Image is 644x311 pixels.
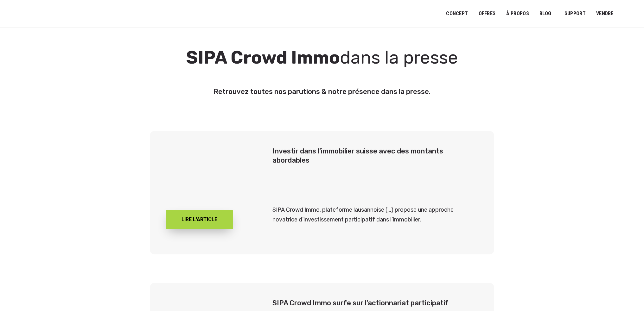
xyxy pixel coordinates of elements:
[104,84,540,99] h5: Retrouvez toutes nos parutions & notre présence dans la presse.
[535,7,556,21] a: Blog
[272,147,478,165] h4: Investir dans l’immobilier suisse avec des montants abordables
[166,210,233,229] a: Lire l'article
[560,7,590,21] a: SUPPORT
[474,7,500,21] a: OFFRES
[502,7,533,21] a: À PROPOS
[10,7,59,23] img: Logo
[104,50,540,65] h1: dans la presse
[442,7,472,21] a: Concept
[622,8,636,20] a: Passer à
[446,6,634,22] nav: Menu principal
[272,299,478,308] h4: SIPA Crowd Immo surfe sur l'actionnariat participatif
[627,12,632,16] img: Français
[166,147,245,183] img: Logo AGEFI
[592,7,618,21] a: VENDRE
[186,47,340,68] strong: SIPA Crowd Immo
[272,205,478,224] p: SIPA Crowd Immo, plateforme lausannoise (...) propose une approche novatrice d’investissement par...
